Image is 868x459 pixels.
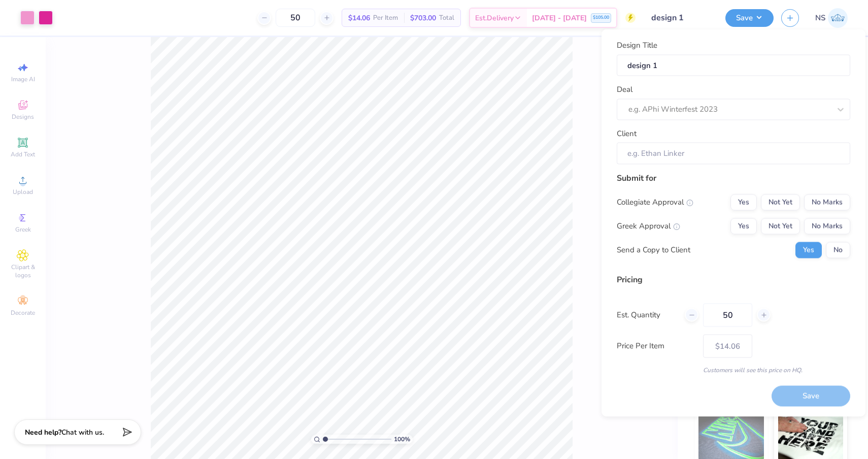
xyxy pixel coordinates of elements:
span: Per Item [373,13,398,23]
span: Clipart & logos [5,263,41,279]
button: No Marks [804,194,850,210]
span: Chat with us. [61,428,104,437]
div: Greek Approval [617,220,680,232]
input: e.g. Ethan Linker [617,143,850,165]
div: Pricing [617,273,850,285]
strong: Need help? [25,428,61,437]
label: Design Title [617,40,657,51]
label: Est. Quantity [617,309,677,321]
span: [DATE] - [DATE] [532,13,587,23]
button: No [826,242,850,258]
div: Send a Copy to Client [617,244,690,256]
button: No Marks [804,218,850,234]
span: Add Text [11,150,35,158]
span: Total [439,13,454,23]
span: 100 % [394,435,410,444]
a: NS [815,8,848,28]
input: Untitled Design [643,8,718,28]
div: Customers will see this price on HQ. [617,365,850,374]
span: Decorate [11,309,35,317]
button: Not Yet [761,218,800,234]
span: Upload [13,188,33,196]
span: Designs [12,113,34,121]
span: $703.00 [410,13,436,23]
img: Nicholas Szekely [828,8,848,28]
span: NS [815,12,825,24]
span: $105.00 [593,14,609,21]
button: Save [725,9,774,27]
div: Collegiate Approval [617,196,693,208]
span: Image AI [11,75,35,83]
button: Yes [730,218,757,234]
span: Greek [15,225,31,234]
button: Yes [730,194,757,210]
label: Deal [617,84,632,95]
label: Client [617,127,637,139]
input: – – [276,9,315,27]
span: $14.06 [348,13,370,23]
button: Yes [795,242,822,258]
button: Not Yet [761,194,800,210]
div: Submit for [617,172,850,184]
span: Est. Delivery [475,13,514,23]
label: Price Per Item [617,340,695,352]
input: – – [703,303,752,326]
